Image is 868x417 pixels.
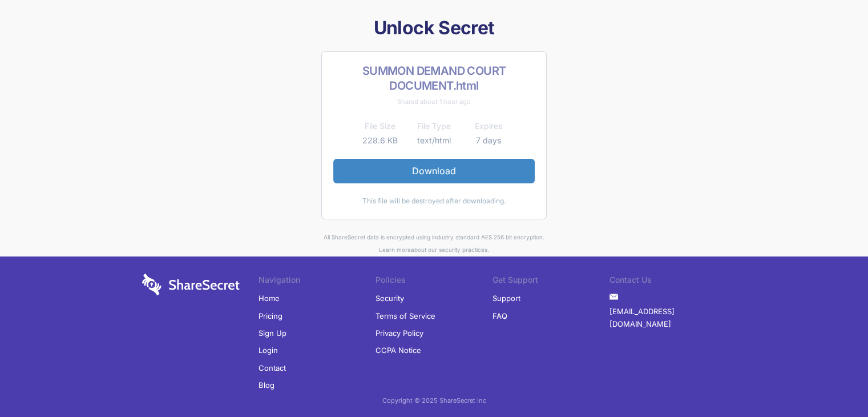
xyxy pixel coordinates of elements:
a: Download [333,159,535,183]
a: Security [376,290,404,307]
a: FAQ [492,307,507,324]
a: Contact [259,359,286,376]
li: Navigation [259,274,376,290]
th: Expires [461,119,515,133]
a: Terms of Service [376,307,435,324]
a: Blog [259,376,274,394]
a: CCPA Notice [376,342,421,359]
td: text/html [407,134,461,147]
td: 228.6 KB [353,134,407,147]
h2: SUMMON DEMAND COURT DOCUMENT.html [333,63,535,93]
li: Contact Us [609,274,726,290]
a: Login [259,342,278,359]
h1: Unlock Secret [138,16,731,40]
th: File Type [407,119,461,133]
li: Get Support [492,274,609,290]
div: All ShareSecret data is encrypted using industry standard AES 256 bit encryption. about our secur... [138,231,731,256]
a: Pricing [259,307,282,324]
a: Privacy Policy [376,324,423,342]
div: Shared about 1 hour ago [333,95,535,108]
iframe: Drift Widget Chat Controller [811,360,854,403]
a: Home [259,290,280,307]
a: Support [492,290,520,307]
a: Sign Up [259,324,286,342]
a: Learn more [379,246,411,253]
li: Policies [376,274,492,290]
th: File Size [353,119,407,133]
img: logo-wordmark-white-trans-d4663122ce5f474addd5e946df7df03e33cb6a1c49d2221995e7729f52c070b2.svg [142,274,240,295]
div: This file will be destroyed after downloading. [333,195,535,207]
td: 7 days [461,134,515,147]
a: [EMAIL_ADDRESS][DOMAIN_NAME] [609,303,726,333]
